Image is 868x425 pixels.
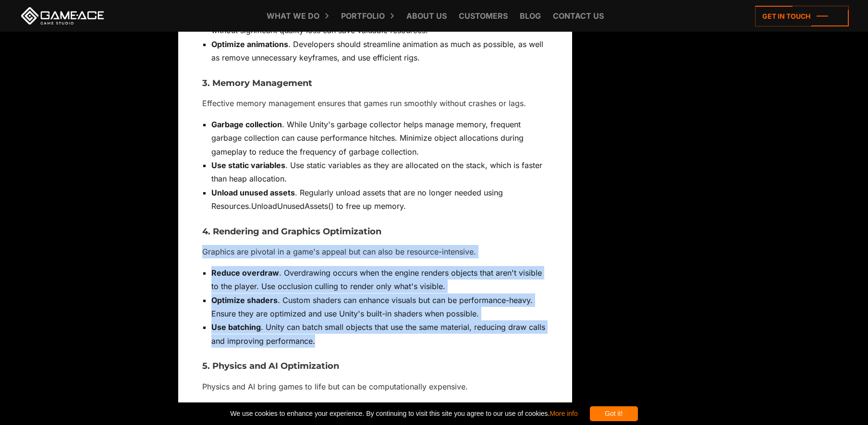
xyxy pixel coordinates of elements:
[211,37,548,65] li: . Developers should streamline animation as much as possible, as well as remove unnecessary keyfr...
[202,245,548,258] p: Graphics are pivotal in a game's appeal but can also be resource-intensive.
[211,295,278,305] strong: Optimize shaders
[211,158,548,186] li: . Use static variables as they are allocated on the stack, which is faster than heap allocation.
[211,266,548,293] li: . Overdrawing occurs when the engine renders objects that aren't visible to the player. Use occlu...
[590,406,638,421] div: Got it!
[550,410,577,417] a: More info
[202,380,548,393] p: Physics and AI bring games to life but can be computationally expensive.
[211,120,282,129] strong: Garbage collection
[202,362,548,371] h3: 5. Physics and AI Optimization
[211,160,285,170] strong: Use static variables
[230,406,577,421] span: We use cookies to enhance your experience. By continuing to visit this site you agree to our use ...
[211,293,548,321] li: . Custom shaders can enhance visuals but can be performance-heavy. Ensure they are optimized and ...
[211,268,279,278] strong: Reduce overdraw
[211,39,288,49] strong: Optimize animations
[755,6,849,26] a: Get in touch
[211,188,295,197] strong: Unload unused assets
[211,186,548,213] li: . Regularly unload assets that are no longer needed using Resources.UnloadUnusedAssets() to free ...
[202,227,548,237] h3: 4. Rendering and Graphics Optimization
[211,118,548,158] li: . While Unity's garbage collector helps manage memory, frequent garbage collection can cause perf...
[202,97,548,110] p: Effective memory management ensures that games run smoothly without crashes or lags.
[211,320,548,348] li: . Unity can batch small objects that use the same material, reducing draw calls and improving per...
[211,322,261,332] strong: Use batching
[202,79,548,88] h3: 3. Memory Management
